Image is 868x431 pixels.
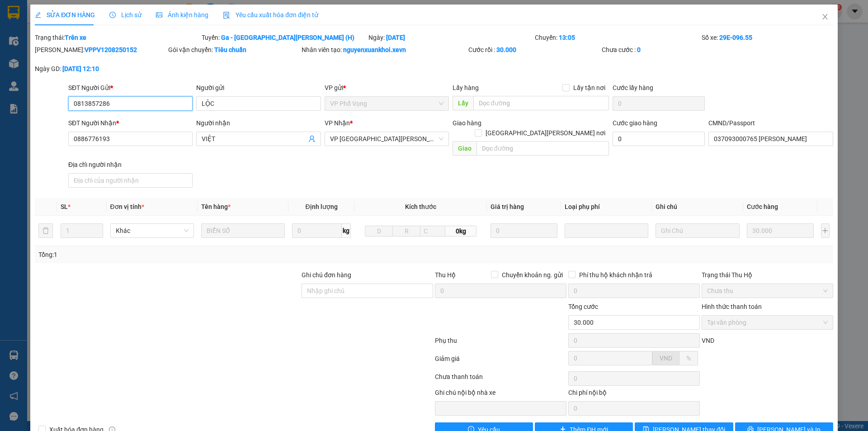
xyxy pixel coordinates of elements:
[812,5,838,30] button: Close
[201,33,368,43] div: Tuyến:
[68,83,193,93] div: SĐT Người Gửi
[652,198,743,216] th: Ghi chú
[570,83,609,93] span: Lấy tận nơi
[325,83,449,93] div: VP gửi
[434,354,567,369] div: Giảm giá
[196,118,321,128] div: Người nhận
[35,11,95,19] span: SỬA ĐƠN HÀNG
[702,337,714,344] span: VND
[68,173,193,188] input: Địa chỉ của người nhận
[65,34,86,41] b: Trên xe
[110,203,144,210] span: Đơn vị tính
[719,34,752,41] b: 29E-096.55
[38,250,335,260] div: Tổng: 1
[156,11,208,19] span: Ảnh kiện hàng
[35,12,41,18] span: edit
[116,224,189,237] span: Khác
[453,141,476,156] span: Giao
[568,388,700,401] div: Chi phí nội bộ
[343,46,406,53] b: nguyenxuankhoi.xevn
[223,12,230,19] img: icon
[308,135,316,142] span: user-add
[613,132,705,146] input: Cước giao hàng
[330,97,443,110] span: VP Phố Vọng
[201,223,285,238] input: VD: Bàn, Ghế
[468,45,600,55] div: Cước rồi :
[435,388,566,401] div: Ghi chú nội bộ nhà xe
[62,65,99,72] b: [DATE] 12:10
[420,226,445,237] input: C
[330,132,443,146] span: VP Ninh Bình
[747,203,778,210] span: Cước hàng
[476,141,609,156] input: Dọc đường
[747,223,814,238] input: 0
[613,119,657,127] label: Cước giao hàng
[435,271,456,279] span: Thu Hộ
[221,34,354,41] b: Ga - [GEOGRAPHIC_DATA][PERSON_NAME] (H)
[38,223,53,238] button: delete
[656,223,739,238] input: Ghi Chú
[559,34,575,41] b: 13:05
[201,203,231,210] span: Tên hàng
[325,119,350,127] span: VP Nhận
[702,303,762,310] label: Hình thức thanh toán
[35,45,166,55] div: [PERSON_NAME]:
[453,119,481,127] span: Giao hàng
[302,271,351,279] label: Ghi chú đơn hàng
[701,33,834,43] div: Số xe:
[702,270,833,280] div: Trạng thái Thu Hộ
[302,45,467,55] div: Nhân viên tạo:
[660,355,672,362] span: VND
[482,128,609,138] span: [GEOGRAPHIC_DATA][PERSON_NAME] nơi
[109,12,116,18] span: clock-circle
[708,118,833,128] div: CMND/Passport
[576,270,656,280] span: Phí thu hộ khách nhận trả
[168,45,300,55] div: Gói vận chuyển:
[68,118,193,128] div: SĐT Người Nhận
[61,203,68,210] span: SL
[568,303,598,310] span: Tổng cước
[434,336,567,351] div: Phụ thu
[707,284,828,298] span: Chưa thu
[109,11,142,19] span: Lịch sử
[302,284,433,298] input: Ghi chú đơn hàng
[613,96,705,111] input: Cước lấy hàng
[707,316,828,329] span: Tại văn phòng
[453,84,479,91] span: Lấy hàng
[613,84,653,91] label: Cước lấy hàng
[498,270,566,280] span: Chuyển khoản ng. gửi
[342,223,351,238] span: kg
[453,96,473,110] span: Lấy
[223,11,318,19] span: Yêu cầu xuất hóa đơn điện tử
[392,226,420,237] input: R
[196,83,321,93] div: Người gửi
[821,13,829,20] span: close
[686,355,691,362] span: %
[214,46,246,53] b: Tiêu chuẩn
[496,46,516,53] b: 30.000
[445,226,476,237] span: 0kg
[34,33,201,43] div: Trạng thái:
[491,203,524,210] span: Giá trị hàng
[821,223,830,238] button: plus
[491,223,558,238] input: 0
[35,64,166,74] div: Ngày GD:
[534,33,701,43] div: Chuyến:
[637,46,641,53] b: 0
[386,34,405,41] b: [DATE]
[156,12,162,18] span: picture
[561,198,652,216] th: Loại phụ phí
[368,33,534,43] div: Ngày:
[405,203,436,210] span: Kích thước
[68,160,193,170] div: Địa chỉ người nhận
[365,226,393,237] input: D
[85,46,137,53] b: VPPV1208250152
[434,372,567,388] div: Chưa thanh toán
[305,203,337,210] span: Định lượng
[473,96,609,110] input: Dọc đường
[602,45,733,55] div: Chưa cước :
